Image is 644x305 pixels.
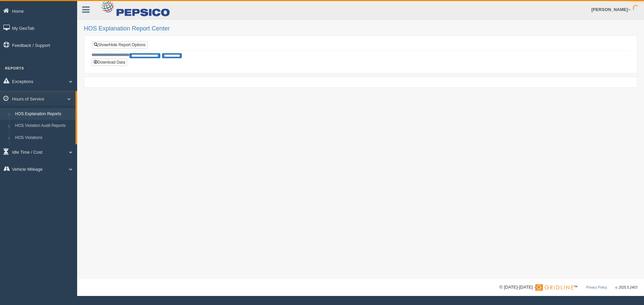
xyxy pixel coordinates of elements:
[92,59,127,66] button: Download Data
[499,284,637,291] div: © [DATE]-[DATE] - ™
[84,25,637,32] h2: HOS Explanation Report Center
[92,41,148,49] a: Show/Hide Report Options
[12,120,75,132] a: HOS Violation Audit Reports
[615,286,637,289] span: v. 2025.5.2403
[535,284,573,291] img: Gridline
[12,108,75,120] a: HOS Explanation Reports
[12,144,75,156] a: HOS Violation Trend
[12,132,75,144] a: HOS Violations
[586,286,607,289] a: Privacy Policy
